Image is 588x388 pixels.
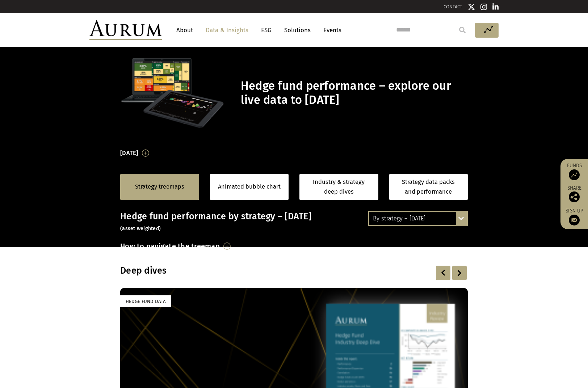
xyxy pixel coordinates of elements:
img: Instagram icon [480,3,487,10]
a: Industry & strategy deep dives [299,174,378,200]
div: Hedge Fund Data [120,295,171,307]
img: Aurum [89,20,162,40]
a: Strategy treemaps [135,182,184,191]
a: CONTACT [444,4,462,9]
a: About [173,24,197,37]
a: Animated bubble chart [218,182,281,191]
h3: How to navigate the treemap [120,240,220,252]
a: Funds [564,163,584,180]
a: Data & Insights [202,24,252,37]
h3: [DATE] [120,148,138,159]
img: Sign up to our newsletter [569,215,580,225]
a: Sign up [564,208,584,225]
h3: Deep dives [120,265,374,276]
img: Twitter icon [468,3,475,10]
img: Share this post [569,191,580,202]
div: By strategy – [DATE] [369,212,467,225]
a: Solutions [281,24,314,37]
a: Events [320,24,341,37]
input: Submit [455,23,470,37]
div: Share [564,186,584,202]
a: ESG [257,24,275,37]
a: Strategy data packs and performance [389,174,468,200]
small: (asset weighted) [120,225,161,232]
img: Linkedin icon [492,3,499,10]
img: Access Funds [569,169,580,180]
h1: Hedge fund performance – explore our live data to [DATE] [241,79,466,107]
h3: Hedge fund performance by strategy – [DATE] [120,211,468,233]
